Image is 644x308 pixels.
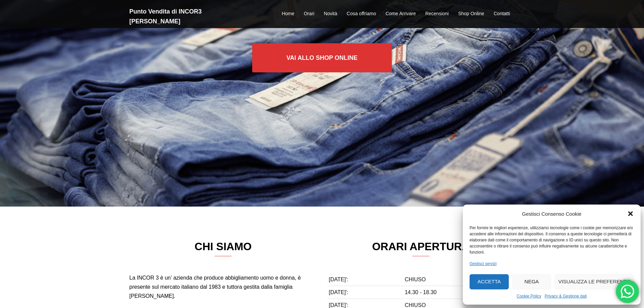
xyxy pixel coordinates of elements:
button: Visualizza le preferenze [554,274,634,289]
a: Orari [304,10,314,18]
td: 14.30 - 18.30 [403,286,515,299]
div: Per fornire le migliori esperienze, utilizziamo tecnologie come i cookie per memorizzare e/o acce... [470,225,633,255]
a: Vai allo SHOP ONLINE [252,43,392,72]
a: Privacy & Gestione dati [545,293,587,300]
div: Chiudi la finestra di dialogo [627,210,634,217]
td: [DATE]': [327,286,403,299]
a: Recensioni [425,10,449,18]
a: Home [282,10,294,18]
div: Gestisci Consenso Cookie [522,210,581,218]
p: La INCOR 3 è un’ azienda che produce abbigliamento uomo e donna, è presente sul mercato italiano ... [129,273,317,301]
a: Come Arrivare [385,10,415,18]
td: CHIUSO [403,273,515,286]
a: Shop Online [458,10,484,18]
h2: Punto Vendita di INCOR3 [PERSON_NAME] [129,7,251,26]
h3: CHI SIAMO [129,240,317,256]
a: Novità [324,10,337,18]
button: Accetta [470,274,509,289]
a: Cosa offriamo [347,10,376,18]
div: 'Hai [616,280,639,303]
td: [DATE]': [327,273,403,286]
h3: ORARI APERTURA [327,240,515,256]
button: Nega [512,274,551,289]
a: Cookie Policy [517,293,541,300]
a: Gestisci servizi [470,260,497,267]
a: Contatti [494,10,510,18]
